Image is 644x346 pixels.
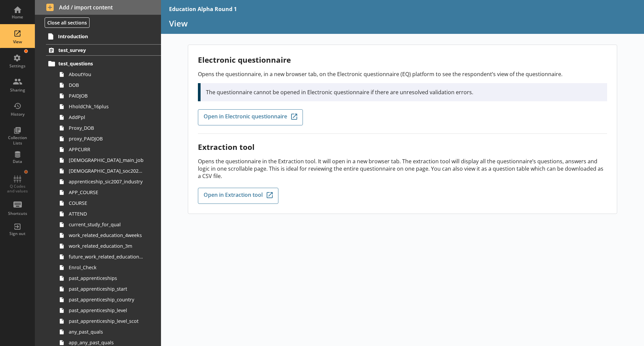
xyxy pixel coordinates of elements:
[169,18,636,28] h1: View
[69,146,144,153] span: APPCURR
[69,339,144,346] span: app_any_past_quals
[6,159,29,164] div: Data
[69,329,144,335] span: any_past_quals
[69,318,144,324] span: past_apprenticeship_level_scot
[56,241,161,251] a: work_related_education_3m
[45,17,90,28] button: Close all sections
[69,253,144,260] span: future_work_related_education_3m
[6,112,29,117] div: History
[56,230,161,241] a: work_related_education_4weeks
[69,211,144,217] span: ATTEND
[6,63,29,69] div: Settings
[56,112,161,123] a: AddPpl
[69,93,144,99] span: PAIDJOB
[198,142,607,152] h2: Extraction tool
[56,176,161,187] a: apprenticeship_sic2007_industry
[69,71,144,77] span: AboutYou
[69,264,144,271] span: Enrol_Check
[198,158,607,180] p: Opens the questionnaire in the Extraction tool. It will open in a new browser tab. The extraction...
[169,5,237,13] div: Education Alpha Round 1
[56,69,161,80] a: AboutYou
[69,232,144,238] span: work_related_education_4weeks
[69,135,144,142] span: proxy_PAIDJOB
[46,58,161,69] a: test_questions
[69,296,144,303] span: past_apprenticeship_country
[69,103,144,110] span: HholdChk_16plus
[69,243,144,249] span: work_related_education_3m
[6,14,29,20] div: Home
[69,221,144,228] span: current_study_for_qual
[56,101,161,112] a: HholdChk_16plus
[69,286,144,292] span: past_apprenticeship_start
[56,209,161,219] a: ATTEND
[56,187,161,198] a: APP_COURSE
[69,114,144,120] span: AddPpl
[56,262,161,273] a: Enrol_Check
[56,305,161,316] a: past_apprenticeship_level
[69,307,144,313] span: past_apprenticeship_level
[46,44,161,56] a: test_survey
[56,316,161,327] a: past_apprenticeship_level_scot
[56,219,161,230] a: current_study_for_qual
[56,198,161,209] a: COURSE
[58,60,141,67] span: test_questions
[206,89,602,96] p: The questionnaire cannot be opened in Electronic questionnaire if there are unresolved validation...
[56,123,161,133] a: Proxy_DOB
[69,178,144,185] span: apprenticeship_sic2007_industry
[6,135,29,146] div: Collection Lists
[58,33,141,40] span: Introduction
[6,211,29,216] div: Shortcuts
[69,275,144,281] span: past_apprenticeships
[6,39,29,45] div: View
[198,70,607,78] p: Opens the questionnaire, in a new browser tab, on the Electronic questionnaire (EQ) platform to s...
[69,157,144,163] span: [DEMOGRAPHIC_DATA]_main_job
[198,109,303,125] a: Open in Electronic questionnaire
[56,91,161,101] a: PAIDJOB
[56,284,161,294] a: past_apprenticeship_start
[46,4,150,11] span: Add / import content
[56,294,161,305] a: past_apprenticeship_country
[204,114,287,121] span: Open in Electronic questionnaire
[56,273,161,284] a: past_apprenticeships
[56,133,161,144] a: proxy_PAIDJOB
[6,88,29,93] div: Sharing
[56,327,161,337] a: any_past_quals
[69,168,144,174] span: [DEMOGRAPHIC_DATA]_soc2020_job_title
[69,125,144,131] span: Proxy_DOB
[198,188,278,204] a: Open in Extraction tool
[56,166,161,176] a: [DEMOGRAPHIC_DATA]_soc2020_job_title
[204,192,263,199] span: Open in Extraction tool
[56,80,161,91] a: DOB
[69,189,144,195] span: APP_COURSE
[69,200,144,206] span: COURSE
[46,31,161,42] a: Introduction
[6,231,29,236] div: Sign out
[56,144,161,155] a: APPCURR
[56,155,161,166] a: [DEMOGRAPHIC_DATA]_main_job
[56,251,161,262] a: future_work_related_education_3m
[198,55,607,65] h2: Electronic questionnaire
[69,82,144,88] span: DOB
[58,47,141,53] span: test_survey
